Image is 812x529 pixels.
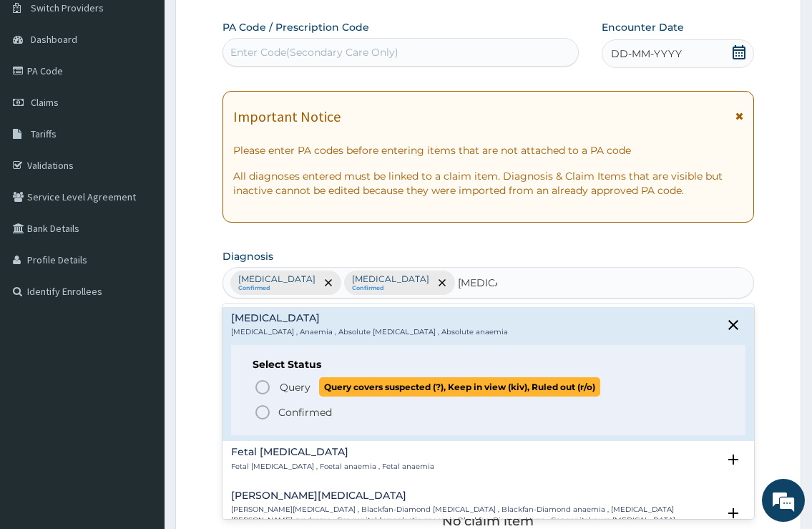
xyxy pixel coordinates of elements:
label: Encounter Date [602,20,684,34]
span: DD-MM-YYYY [611,47,682,61]
span: remove selection option [436,276,449,289]
div: Chat with us now [74,80,240,99]
img: d_794563401_company_1708531726252_794563401 [26,72,58,107]
h4: [PERSON_NAME][MEDICAL_DATA] [231,490,717,501]
p: Confirmed [278,405,332,419]
p: [MEDICAL_DATA] [352,273,429,285]
textarea: Type your message and hit 'Enter' [7,366,273,416]
div: Minimize live chat window [235,7,269,42]
span: remove selection option [322,276,335,289]
span: Switch Providers [31,1,104,14]
small: Confirmed [352,285,429,292]
p: No claim item [442,514,534,528]
label: PA Code / Prescription Code [222,20,369,34]
i: status option query [254,379,271,396]
p: All diagnoses entered must be linked to a claim item. Diagnosis & Claim Items that are visible bu... [233,169,743,198]
h4: [MEDICAL_DATA] [231,313,508,324]
span: Claims [31,96,59,109]
p: [MEDICAL_DATA] [238,273,315,285]
label: Diagnosis [222,249,273,263]
small: Confirmed [238,285,315,292]
i: close select status [725,316,742,334]
span: Dashboard [31,33,77,46]
p: Fetal [MEDICAL_DATA] , Foetal anaemia , Fetal anaemia [231,462,434,472]
h1: Important Notice [233,109,341,125]
span: Tariffs [31,127,57,140]
p: [MEDICAL_DATA] , Anaemia , Absolute [MEDICAL_DATA] , Absolute anaemia [231,327,508,337]
span: Query covers suspected (?), Keep in view (kiv), Ruled out (r/o) [319,377,600,397]
i: open select status [725,505,742,522]
div: Enter Code(Secondary Care Only) [230,45,398,59]
i: status option filled [254,404,271,421]
i: open select status [725,451,742,468]
h4: Fetal [MEDICAL_DATA] [231,447,434,457]
h6: Select Status [253,359,723,370]
span: We're online! [83,168,197,312]
p: Please enter PA codes before entering items that are not attached to a PA code [233,143,743,157]
span: Query [280,380,310,394]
